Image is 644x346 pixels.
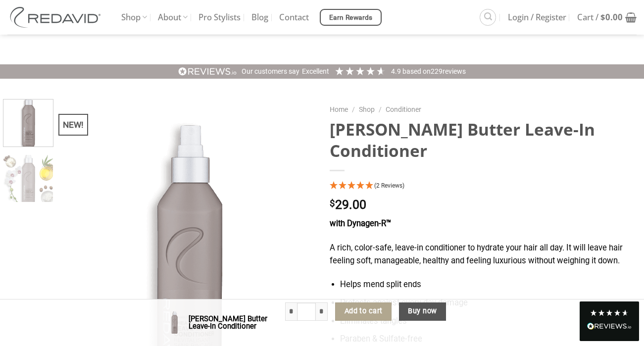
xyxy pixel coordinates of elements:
[330,219,391,228] strong: with Dynagen-R™
[167,311,181,334] img: Shea Butter Leave-In Conditioner
[587,323,632,330] img: REVIEWS.io
[600,11,623,23] bdi: 0.00
[330,119,637,162] h1: [PERSON_NAME] Butter Leave-In Conditioner
[374,182,404,189] span: 5 Stars - 2 Reviews
[330,105,348,113] a: Home
[587,321,632,334] div: Read All Reviews
[600,11,605,23] span: $
[580,301,639,341] div: Read All Reviews
[352,105,355,113] span: /
[330,242,637,268] p: A rich, color-safe, leave-in conditioner to hydrate your hair all day. It will leave hair feeling...
[443,67,466,75] span: reviews
[391,67,402,75] span: 4.9
[508,5,566,30] span: Login / Register
[399,302,446,321] button: Buy now
[178,67,237,76] img: REVIEWS.io
[379,105,382,113] span: /
[334,66,386,76] div: 4.91 Stars
[302,67,329,77] div: Excellent
[402,67,431,75] span: Based on
[330,198,366,212] bdi: 29.00
[297,302,315,321] input: Product quantity
[329,12,373,23] span: Earn Rewards
[386,105,421,113] a: Conditioner
[7,7,106,28] img: REDAVID Salon Products | United States
[330,180,637,193] div: 5 Stars - 2 Reviews
[359,105,375,113] a: Shop
[340,278,637,292] li: Helps mend split ends
[242,67,299,77] div: Our customers say
[431,67,443,75] span: 229
[577,5,623,30] span: Cart /
[330,199,335,208] span: $
[340,297,637,310] li: Protects against every day damage
[320,9,382,26] a: Earn Rewards
[335,302,392,321] button: Add to cart
[590,309,629,317] div: 4.8 Stars
[480,9,496,25] a: Search
[189,314,267,331] strong: [PERSON_NAME] Butter Leave-In Conditioner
